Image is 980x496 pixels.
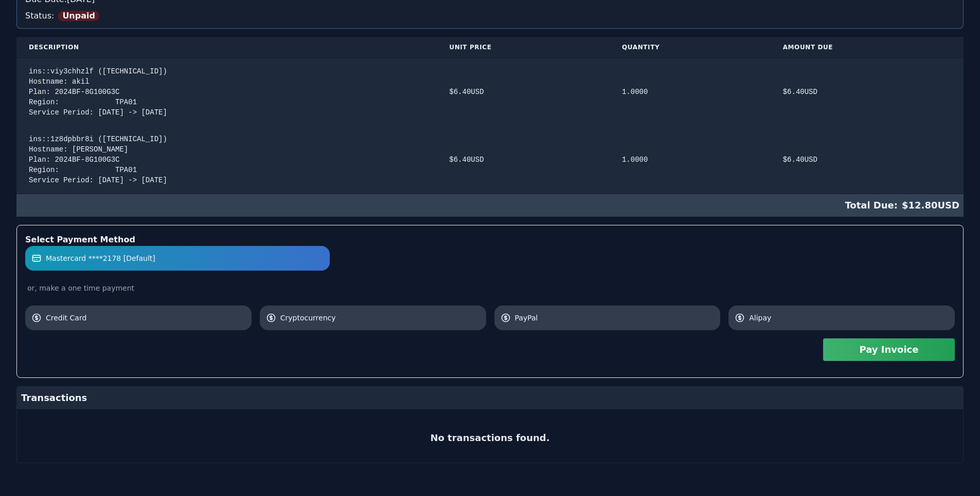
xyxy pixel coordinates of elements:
div: Select Payment Method [25,234,955,246]
span: Cryptocurrency [280,313,480,323]
span: PayPal [515,313,715,323]
span: Mastercard ****2178 [Default] [46,253,155,263]
div: ins::1z8dpbbr8i ([TECHNICAL_ID]) Hostname: [PERSON_NAME] Plan: 2024BF-8G100G3C Region: TPA01 Serv... [29,134,424,185]
div: Status: [25,6,955,22]
span: Alipay [749,313,949,323]
button: Pay Invoice [823,338,955,361]
span: Credit Card [46,313,245,323]
div: $ 6.40 USD [449,87,597,97]
div: Transactions [17,387,963,409]
th: Description [16,37,437,58]
div: $ 6.40 USD [783,155,951,165]
div: $ 12.80 USD [16,194,964,217]
div: or, make a one time payment [25,283,955,293]
div: $ 6.40 USD [449,155,597,165]
th: Amount Due [771,37,964,58]
th: Quantity [610,37,771,58]
span: Total Due: [845,198,902,213]
span: Unpaid [58,11,99,21]
div: ins::viy3chhzlf ([TECHNICAL_ID]) Hostname: akil Plan: 2024BF-8G100G3C Region: TPA01 Service Perio... [29,66,424,118]
div: 1.0000 [622,155,758,165]
th: Unit Price [437,37,610,58]
div: $ 6.40 USD [783,87,951,97]
h2: No transactions found. [430,431,549,445]
div: 1.0000 [622,87,758,97]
